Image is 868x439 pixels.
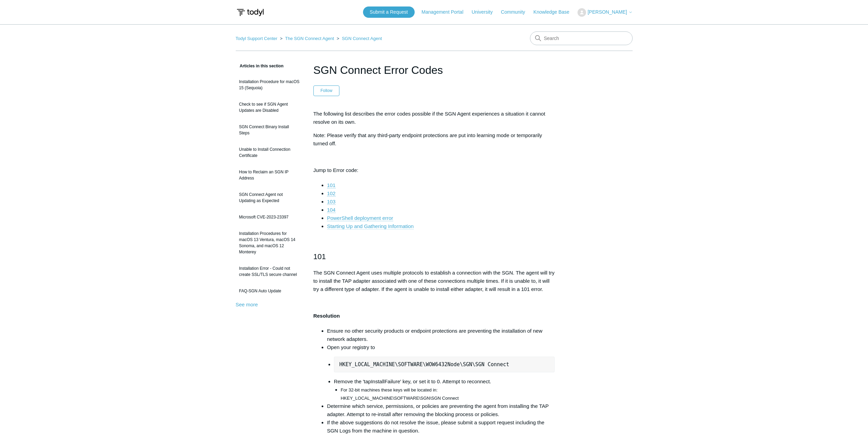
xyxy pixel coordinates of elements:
a: Check to see if SGN Agent Updates are Disabled [236,98,303,117]
button: Follow Article [313,85,340,96]
span: Articles in this section [236,64,284,68]
a: How to Reclaim an SGN IP Address [236,165,303,185]
a: See more [236,302,258,307]
li: The SGN Connect Agent [278,36,335,41]
a: FAQ-SGN Auto Update [236,284,303,297]
li: Open your registry to [327,343,555,402]
a: SGN Connect Agent not Updating as Expected [236,188,303,207]
input: Search [530,31,633,45]
a: Installation Procedures for macOS 13 Ventura, macOS 14 Sonoma, and macOS 12 Monterey [236,227,303,258]
pre: HKEY_LOCAL_MACHINE\SOFTWARE\WOW6432Node\SGN\SGN Connect [334,357,555,372]
img: Todyl Support Center Help Center home page [236,6,265,19]
a: 103 [327,199,336,205]
p: The SGN Connect Agent uses multiple protocols to establish a connection with the SGN. The agent w... [313,269,555,293]
li: Remove the 'tapInstallFailure' key, or set it to 0. Attempt to reconnect. [334,377,555,402]
a: University [471,9,499,16]
a: Unable to Install Connection Certificate [236,143,303,162]
a: Todyl Support Center [236,36,277,41]
li: Ensure no other security products or endpoint protections are preventing the installation of new ... [327,327,555,343]
li: If the above suggestions do not resolve the issue, please submit a support request including the ... [327,418,555,435]
button: [PERSON_NAME] [578,8,632,17]
h1: SGN Connect Error Codes [313,62,555,78]
a: SGN Connect Agent [342,36,382,41]
li: Determine which service, permissions, or policies are preventing the agent from installing the TA... [327,402,555,418]
a: SGN Connect Binary Install Steps [236,120,303,139]
a: Management Portal [422,9,470,16]
a: Installation Error - Could not create SSL/TLS secure channel [236,262,303,281]
strong: Resolution [313,313,340,319]
p: Jump to Error code: [313,166,555,174]
a: Installation Procedure for macOS 15 (Sequoia) [236,75,303,94]
a: 101 [327,182,336,188]
li: Todyl Support Center [236,36,279,41]
a: Community [501,9,532,16]
p: Note: Please verify that any third-party endpoint protections are put into learning mode or tempo... [313,131,555,148]
a: Submit a Request [363,6,415,18]
a: The SGN Connect Agent [285,36,334,41]
span: [PERSON_NAME] [587,9,627,15]
a: 104 [327,207,336,213]
li: SGN Connect Agent [335,36,382,41]
a: Knowledge Base [533,9,576,16]
h2: 101 [313,251,555,263]
p: The following list describes the error codes possible if the SGN Agent experiences a situation it... [313,110,555,126]
a: Starting Up and Gathering Information [327,223,414,229]
a: 102 [327,190,336,197]
span: For 32-bit machines these keys will be located in: HKEY_LOCAL_MACHINE\SOFTWARE\SGN\SGN Connect [341,387,459,401]
a: PowerShell deployment error [327,215,393,221]
a: Microsoft CVE-2023-23397 [236,211,303,224]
